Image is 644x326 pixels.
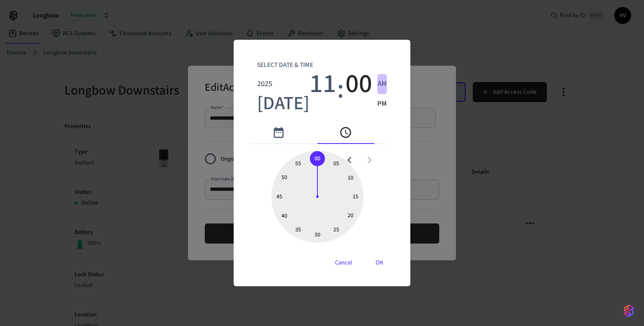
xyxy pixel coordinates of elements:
span: [DATE] [257,92,309,116]
span: Select date & time [257,56,313,74]
span: AM [378,79,387,90]
span: 00 [345,69,372,99]
button: AM [377,74,387,94]
button: 00 [345,74,372,94]
span: 11 [309,69,336,99]
button: Cancel [325,253,362,273]
button: open previous view [340,150,359,170]
img: SeamLogoGradient.69752ec5.svg [624,304,634,318]
button: pick date [250,121,307,144]
span: : [337,74,344,114]
span: PM [377,99,387,110]
button: [DATE] [257,94,309,114]
button: pick time [317,121,374,144]
button: 11 [309,74,336,94]
span: 2025 [257,78,272,90]
button: 2025 [257,74,272,94]
button: PM [377,94,387,114]
button: OK [366,253,394,273]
